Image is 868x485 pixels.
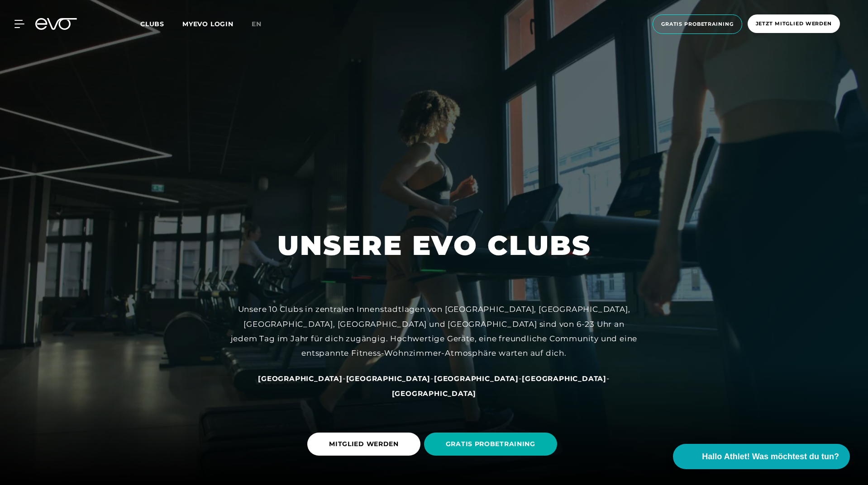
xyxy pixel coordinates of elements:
[140,20,164,28] span: Clubs
[522,374,606,383] span: [GEOGRAPHIC_DATA]
[346,374,431,383] span: [GEOGRAPHIC_DATA]
[230,371,638,400] div: - - - -
[230,302,638,360] div: Unsere 10 Clubs in zentralen Innenstadtlagen von [GEOGRAPHIC_DATA], [GEOGRAPHIC_DATA], [GEOGRAPHI...
[446,439,535,449] span: GRATIS PROBETRAINING
[756,20,832,28] span: Jetzt Mitglied werden
[522,374,606,383] a: [GEOGRAPHIC_DATA]
[650,14,745,34] a: Gratis Probetraining
[392,389,477,398] span: [GEOGRAPHIC_DATA]
[329,439,399,449] span: MITGLIED WERDEN
[424,426,561,462] a: GRATIS PROBETRAINING
[277,228,591,263] h1: UNSERE EVO CLUBS
[434,374,519,383] span: [GEOGRAPHIC_DATA]
[346,374,431,383] a: [GEOGRAPHIC_DATA]
[182,20,234,28] a: MYEVO LOGIN
[307,426,424,462] a: MITGLIED WERDEN
[661,20,734,28] span: Gratis Probetraining
[673,444,850,469] button: Hallo Athlet! Was möchtest du tun?
[392,389,477,398] a: [GEOGRAPHIC_DATA]
[252,20,262,28] span: en
[258,374,343,383] a: [GEOGRAPHIC_DATA]
[702,451,839,463] span: Hallo Athlet! Was möchtest du tun?
[140,19,182,28] a: Clubs
[252,19,272,29] a: en
[434,374,519,383] a: [GEOGRAPHIC_DATA]
[258,374,343,383] span: [GEOGRAPHIC_DATA]
[745,14,843,34] a: Jetzt Mitglied werden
